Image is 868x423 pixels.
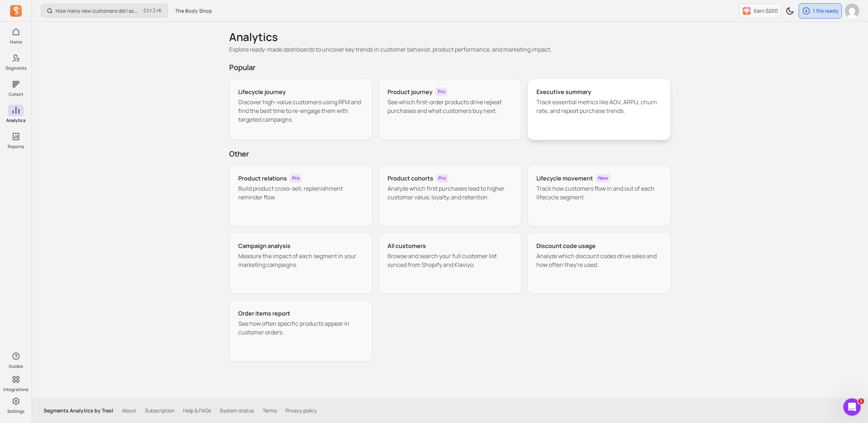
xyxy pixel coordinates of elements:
kbd: K [159,8,162,14]
h1: Analytics [229,30,671,44]
button: The Body Shop [171,4,216,17]
span: + [143,7,162,15]
span: 1 [858,398,864,404]
p: Measure the impact of each segment in your marketing campaigns. [238,252,364,269]
p: Settings [7,408,24,414]
a: Campaign analysisMeasure the impact of each segment in your marketing campaigns. [229,232,373,294]
p: Guides [9,363,23,369]
a: Privacy policy [285,407,317,414]
p: 1 file ready [813,7,839,15]
p: Build product cross-sell, replenishment reminder flow. [238,184,364,202]
a: Discount code usageAnalyze which discount codes drive sales and how often they're used. [527,232,671,294]
p: Reports [8,144,24,150]
a: Product cohortsProAnalyze which first purchases lead to higher customer value, loyalty, and reten... [378,165,522,227]
h2: Other [229,149,671,159]
a: Lifecycle journeyDiscover high-value customers using RFM and find the best time to re-engage them... [229,78,373,140]
a: All customersBrowse and search your full customer list synced from Shopify and Klaviyo. [378,232,522,294]
h3: Product relations [238,174,287,183]
kbd: Ctrl [143,7,156,15]
p: Earn $200 [754,7,778,15]
p: Browse and search your full customer list synced from Shopify and Klaviyo. [388,252,513,269]
h3: Lifecycle journey [238,88,286,96]
button: Earn $200 [739,4,781,18]
a: Terms [263,407,277,414]
span: Pro [435,88,447,96]
h3: Campaign analysis [238,241,291,250]
a: System status [220,407,254,414]
p: Home [10,39,22,45]
p: Cohort [9,91,23,97]
h3: Product journey [388,88,433,96]
a: Executive summaryTrack essential metrics like AOV, ARPU, churn rate, and repeat purchase trends. [527,78,671,140]
a: Help & FAQs [183,407,211,414]
p: Integrations [3,387,28,393]
button: Toggle dark mode [783,4,797,18]
p: Analyze which discount codes drive sales and how often they're used. [536,252,662,269]
a: About [122,407,136,414]
button: 1 file ready [799,3,842,19]
p: How many new customers did I acquire this period? [56,7,141,15]
h3: Executive summary [536,88,591,96]
h3: Discount code usage [536,241,596,250]
button: How many new customers did I acquire this period?Ctrl+K [41,4,168,18]
p: See how often specific products appear in customer orders. [238,319,364,337]
h3: Product cohorts [388,174,433,183]
h2: Popular [229,62,671,73]
a: Lifecycle movementNewTrack how customers flow in and out of each lifecycle segment. [527,165,671,227]
a: Product relationsProBuild product cross-sell, replenishment reminder flow. [229,165,373,227]
p: Segments Analytics by Tresl [44,407,113,414]
span: Pro [436,174,448,183]
span: New [596,174,610,183]
p: See which first-order products drive repeat purchases and what customers buy next. [388,98,513,115]
h3: All customers [388,241,426,250]
p: Discover high-value customers using RFM and find the best time to re-engage them with targeted ca... [238,98,364,124]
p: Explore ready-made dashboards to uncover key trends in customer behavior, product performance, an... [229,45,671,54]
a: Product journeyProSee which first-order products drive repeat purchases and what customers buy next. [378,78,522,140]
a: Order items reportSee how often specific products appear in customer orders. [229,300,373,362]
p: Segments [5,65,27,71]
h3: Lifecycle movement [536,174,593,183]
img: avatar [845,4,859,18]
p: Track how customers flow in and out of each lifecycle segment. [536,184,662,202]
h3: Order items report [238,309,290,318]
p: Analytics [6,118,25,123]
p: Analyze which first purchases lead to higher customer value, loyalty, and retention. [388,184,513,202]
button: Guides [8,349,24,371]
span: The Body Shop [175,7,212,15]
a: Subscription [145,407,174,414]
p: Track essential metrics like AOV, ARPU, churn rate, and repeat purchase trends. [536,98,662,115]
span: Pro [290,174,302,183]
iframe: Intercom live chat [843,398,861,416]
